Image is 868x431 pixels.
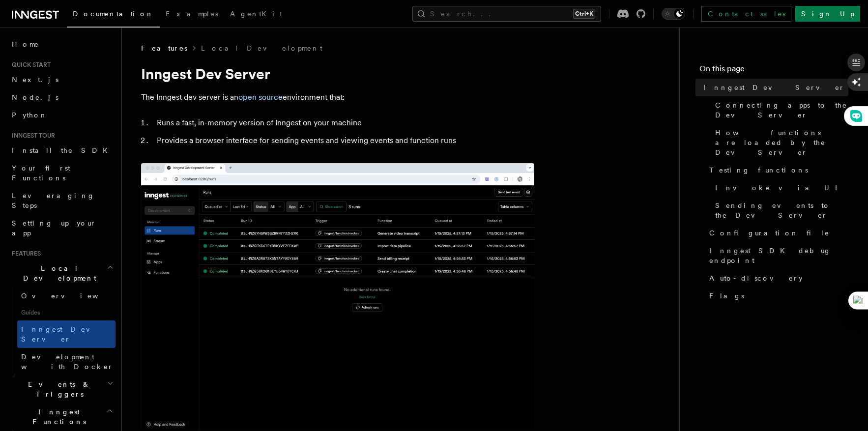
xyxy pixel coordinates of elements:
span: Inngest Dev Server [703,83,845,92]
span: Auto-discovery [709,273,803,283]
span: Inngest SDK debug endpoint [709,246,848,265]
span: Invoke via UI [715,183,846,193]
span: AgentKit [230,10,282,18]
span: Connecting apps to the Dev Server [715,100,848,120]
span: Testing functions [709,165,808,175]
a: Home [8,35,116,53]
span: Guides [17,305,116,320]
h4: On this page [699,63,848,79]
a: How functions are loaded by the Dev Server [711,124,848,161]
a: Inngest Dev Server [699,79,848,96]
span: Leveraging Steps [12,192,95,209]
span: Overview [21,292,122,300]
span: Flags [709,291,744,301]
a: Python [8,106,116,124]
a: Contact sales [701,6,791,22]
span: Features [141,43,187,53]
img: Dev Server Demo [141,163,534,431]
button: Local Development [8,259,116,287]
a: open source [238,92,283,102]
a: Configuration file [705,224,848,242]
a: Your first Functions [8,159,116,187]
h1: Inngest Dev Server [141,65,534,83]
a: Testing functions [705,161,848,179]
a: Connecting apps to the Dev Server [711,96,848,124]
span: Configuration file [709,228,830,238]
span: Sending events to the Dev Server [715,201,848,220]
button: Inngest Functions [8,403,116,431]
span: Local Development [8,263,107,283]
span: Home [12,39,39,49]
li: Provides a browser interface for sending events and viewing events and function runs [154,134,534,147]
span: Install the SDK [12,146,114,154]
span: Development with Docker [21,353,114,371]
a: Development with Docker [17,348,116,375]
a: Next.js [8,71,116,88]
span: Quick start [8,61,51,69]
span: Setting up your app [12,219,96,237]
span: Node.js [12,93,58,101]
span: Python [12,111,48,119]
a: Node.js [8,88,116,106]
a: Setting up your app [8,214,116,242]
div: Local Development [8,287,116,375]
a: Local Development [201,43,322,53]
span: Your first Functions [12,164,70,182]
button: Search...Ctrl+K [412,6,601,22]
span: Features [8,250,41,258]
a: Examples [160,3,224,27]
a: Sign Up [795,6,860,22]
span: Next.js [12,76,58,84]
button: Events & Triggers [8,375,116,403]
p: The Inngest dev server is an environment that: [141,90,534,104]
a: Inngest Dev Server [17,320,116,348]
a: Documentation [67,3,160,28]
button: Toggle dark mode [662,8,685,20]
a: Inngest SDK debug endpoint [705,242,848,269]
a: AgentKit [224,3,288,27]
a: Flags [705,287,848,305]
a: Leveraging Steps [8,187,116,214]
a: Invoke via UI [711,179,848,197]
a: Overview [17,287,116,305]
span: Documentation [73,10,154,18]
a: Install the SDK [8,142,116,159]
a: Auto-discovery [705,269,848,287]
span: Examples [166,10,218,18]
span: How functions are loaded by the Dev Server [715,128,848,157]
span: Events & Triggers [8,379,107,399]
li: Runs a fast, in-memory version of Inngest on your machine [154,116,534,130]
kbd: Ctrl+K [573,9,595,19]
span: Inngest Functions [8,407,106,427]
a: Sending events to the Dev Server [711,197,848,224]
span: Inngest tour [8,132,55,140]
span: Inngest Dev Server [21,325,105,343]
